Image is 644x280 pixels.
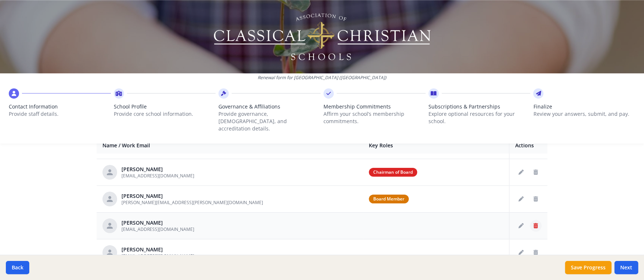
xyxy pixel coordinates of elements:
[213,11,432,62] img: Logo
[530,220,542,232] button: Delete staff
[323,110,426,125] p: Affirm your school’s membership commitments.
[121,166,194,173] div: [PERSON_NAME]
[533,103,635,110] span: Finalize
[515,166,527,178] button: Edit staff
[515,247,527,258] button: Edit staff
[515,220,527,232] button: Edit staff
[114,103,216,110] span: School Profile
[121,219,194,226] div: [PERSON_NAME]
[323,103,426,110] span: Membership Commitments
[369,168,417,177] span: Chairman of Board
[614,261,638,274] button: Next
[428,103,531,110] span: Subscriptions & Partnerships
[121,173,194,179] span: [EMAIL_ADDRESS][DOMAIN_NAME]
[9,110,111,118] p: Provide staff details.
[121,253,194,259] span: [EMAIL_ADDRESS][DOMAIN_NAME]
[369,195,409,203] span: Board Member
[121,192,263,200] div: [PERSON_NAME]
[121,246,194,253] div: [PERSON_NAME]
[530,193,542,205] button: Delete staff
[218,103,321,110] span: Governance & Affiliations
[428,110,531,125] p: Explore optional resources for your school.
[121,226,194,232] span: [EMAIL_ADDRESS][DOMAIN_NAME]
[533,110,635,118] p: Review your answers, submit, and pay.
[6,261,29,274] button: Back
[218,110,321,132] p: Provide governance, [DEMOGRAPHIC_DATA], and accreditation details.
[9,103,111,110] span: Contact Information
[515,193,527,205] button: Edit staff
[530,166,542,178] button: Delete staff
[530,247,542,258] button: Delete staff
[121,199,263,206] span: [PERSON_NAME][EMAIL_ADDRESS][PERSON_NAME][DOMAIN_NAME]
[565,261,611,274] button: Save Progress
[114,110,216,118] p: Provide core school information.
